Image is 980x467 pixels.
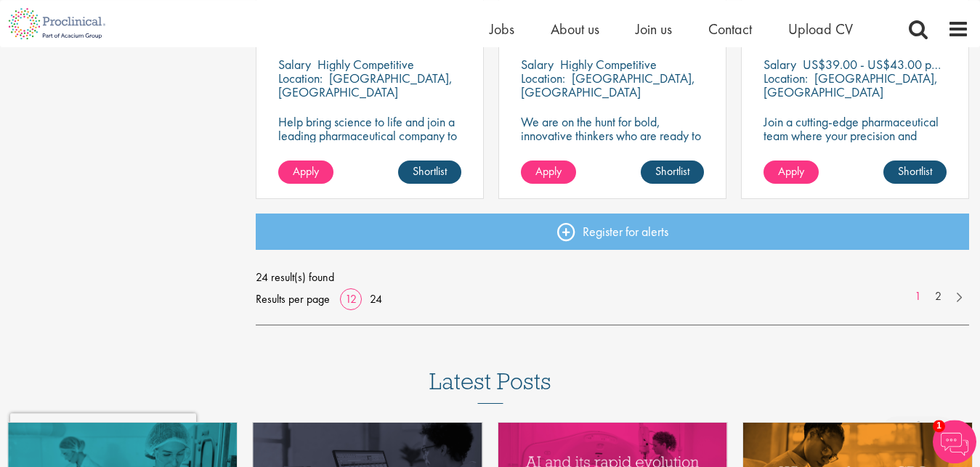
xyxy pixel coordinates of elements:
[764,70,938,100] p: [GEOGRAPHIC_DATA], [GEOGRAPHIC_DATA]
[490,20,514,38] a: Jobs
[521,70,565,86] span: Location:
[708,20,752,38] a: Contact
[10,413,196,457] iframe: reCAPTCHA
[398,161,461,184] a: Shortlist
[278,161,333,184] a: Apply
[636,20,672,38] a: Join us
[764,70,808,86] span: Location:
[764,56,796,73] span: Salary
[256,288,330,310] span: Results per page
[293,163,319,179] span: Apply
[521,115,704,184] p: We are on the hunt for bold, innovative thinkers who are ready to help push the boundaries of sci...
[535,163,562,179] span: Apply
[278,70,323,86] span: Location:
[788,20,853,38] a: Upload CV
[778,163,804,179] span: Apply
[560,56,657,73] p: Highly Competitive
[764,115,947,170] p: Join a cutting-edge pharmaceutical team where your precision and passion for quality will help sh...
[429,369,551,404] h3: Latest Posts
[521,56,554,73] span: Salary
[803,56,966,73] p: US$39.00 - US$43.00 per hour
[521,161,576,184] a: Apply
[551,20,599,38] a: About us
[278,115,461,184] p: Help bring science to life and join a leading pharmaceutical company to play a key role in delive...
[933,420,976,463] img: Chatbot
[340,291,362,306] a: 12
[256,267,969,288] span: 24 result(s) found
[278,70,453,100] p: [GEOGRAPHIC_DATA], [GEOGRAPHIC_DATA]
[641,161,704,184] a: Shortlist
[317,56,414,73] p: Highly Competitive
[365,291,387,306] a: 24
[278,56,311,73] span: Salary
[521,70,695,100] p: [GEOGRAPHIC_DATA], [GEOGRAPHIC_DATA]
[907,288,928,305] a: 1
[928,288,949,305] a: 2
[933,420,945,432] span: 1
[764,161,819,184] a: Apply
[256,214,969,250] a: Register for alerts
[883,161,947,184] a: Shortlist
